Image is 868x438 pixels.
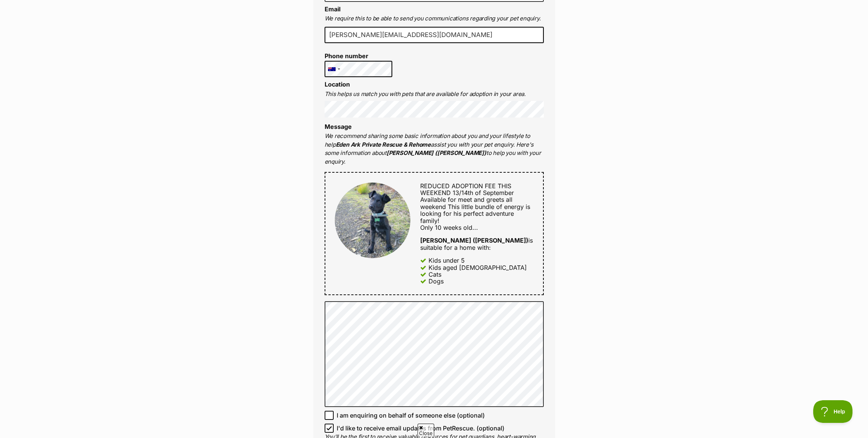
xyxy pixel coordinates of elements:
p: We recommend sharing some basic information about you and your lifestyle to help assist you with ... [325,132,544,166]
p: We require this to be able to send you communications regarding your pet enquiry. [325,14,544,23]
span: I am enquiring on behalf of someone else (optional) [337,411,485,420]
strong: [PERSON_NAME] ([PERSON_NAME]) [420,237,528,244]
label: Email [325,5,340,13]
div: Kids aged [DEMOGRAPHIC_DATA] [429,264,527,271]
span: REDUCED ADOPTION FEE THIS WEEKEND 13/14th of September Available for meet and greets all weekend [420,182,514,210]
span: Close [418,424,434,437]
img: Garrett (gary) [335,183,410,258]
div: Cats [429,271,441,278]
div: Australia: +61 [325,61,342,77]
div: is suitable for a home with: [420,237,533,251]
span: This little bundle of energy is looking for his perfect adventure family! Only 10 weeks old... [420,203,530,231]
p: This helps us match you with pets that are available for adoption in your area. [325,90,544,99]
iframe: Help Scout Beacon - Open [813,400,853,423]
strong: Eden Ark Private Rescue & Rehome [336,141,431,148]
label: Phone number [325,53,393,59]
div: Kids under 5 [429,257,465,264]
label: Message [325,123,352,130]
span: I'd like to receive email updates from PetRescue. (optional) [337,424,504,433]
div: Dogs [429,278,444,285]
strong: [PERSON_NAME] ([PERSON_NAME]) [387,149,486,156]
label: Location [325,80,350,88]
